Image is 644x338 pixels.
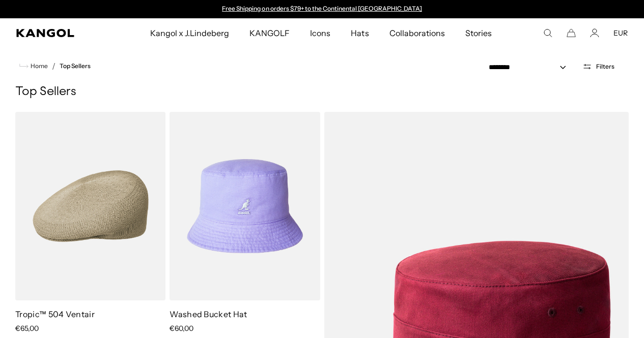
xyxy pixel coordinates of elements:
[217,5,427,13] div: Announcement
[19,62,48,71] a: Home
[170,309,247,319] a: Washed Bucket Hat
[596,63,614,70] span: Filters
[29,63,48,70] span: Home
[16,29,99,37] a: Kangol
[543,28,552,38] summary: Search here
[249,18,290,48] span: KANGOLF
[613,28,628,38] button: EUR
[222,5,422,12] a: Free Shipping on orders $79+ to the Continental [GEOGRAPHIC_DATA]
[217,5,427,13] div: 1 of 2
[341,18,379,48] a: Hats
[485,62,576,73] select: Sort by: Featured
[170,112,320,300] img: Washed Bucket Hat
[576,62,621,71] button: Open filters
[465,18,492,48] span: Stories
[48,60,55,72] li: /
[15,309,95,319] a: Tropic™ 504 Ventair
[310,18,330,48] span: Icons
[455,18,502,48] a: Stories
[379,18,455,48] a: Collaborations
[140,18,240,48] a: Kangol x J.Lindeberg
[15,112,165,300] img: Tropic™ 504 Ventair
[150,18,230,48] span: Kangol x J.Lindeberg
[567,28,576,38] button: Cart
[15,324,39,333] span: €65,00
[351,18,369,48] span: Hats
[389,18,445,48] span: Collaborations
[60,63,91,70] a: Top Sellers
[590,28,599,38] a: Account
[170,324,193,333] span: €60,00
[300,18,341,48] a: Icons
[239,18,300,48] a: KANGOLF
[15,84,629,100] h1: Top Sellers
[217,5,427,13] slideshow-component: Announcement bar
